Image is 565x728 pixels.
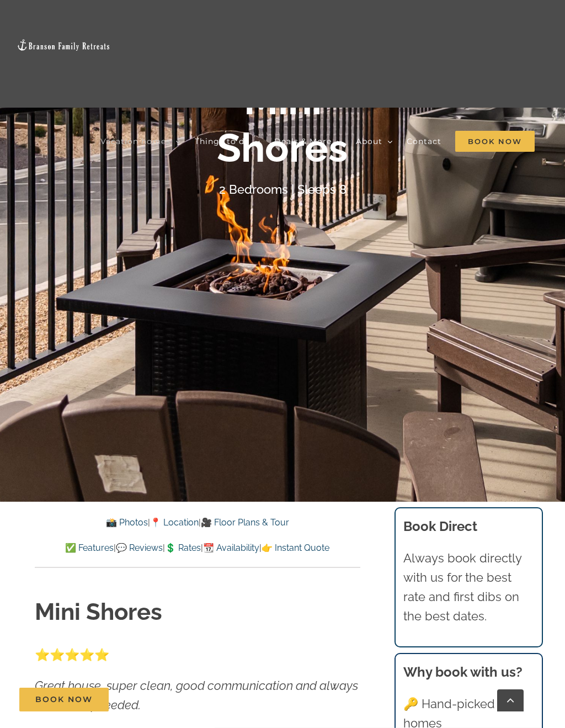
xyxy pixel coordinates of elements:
[201,517,289,528] a: 🎥 Floor Plans & Tour
[203,543,259,553] a: 📆 Availability
[219,182,347,196] h4: 2 Bedrooms | Sleeps 8
[403,518,477,534] b: Book Direct
[455,131,535,152] span: Book Now
[100,137,170,145] span: Vacation homes
[35,695,93,704] span: Book Now
[35,516,360,530] p: | |
[165,543,201,553] a: 💲 Rates
[65,543,114,553] a: ✅ Features
[100,97,548,187] nav: Main Menu Sticky
[403,549,534,626] p: Always book directly with us for the best rate and first dibs on the best dates.
[403,662,534,682] h3: Why book with us?
[195,137,250,145] span: Things to do
[356,97,393,187] a: About
[274,137,332,145] span: Deals & More
[407,97,441,187] a: Contact
[274,97,342,187] a: Deals & More
[35,678,358,712] em: Great house, super clean, good communication and always available if needed.
[35,596,360,629] h1: Mini Shores
[262,543,329,553] a: 👉 Instant Quote
[407,137,441,145] span: Contact
[106,517,148,528] a: 📸 Photos
[35,541,360,555] p: | | | |
[150,517,199,528] a: 📍 Location
[116,543,163,553] a: 💬 Reviews
[35,645,360,665] p: ⭐️⭐️⭐️⭐️⭐️
[100,97,181,187] a: Vacation homes
[356,137,382,145] span: About
[195,97,260,187] a: Things to do
[19,688,109,711] a: Book Now
[17,39,110,51] img: Branson Family Retreats Logo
